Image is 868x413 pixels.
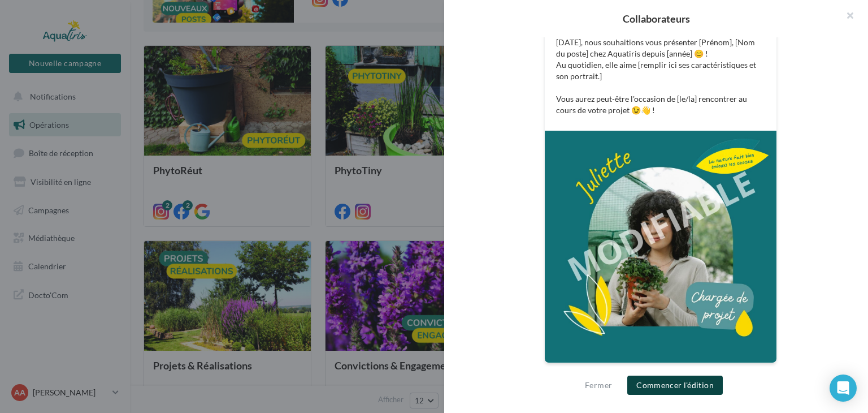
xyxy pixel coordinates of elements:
[830,375,857,402] div: Open Intercom Messenger
[580,378,617,392] button: Fermer
[556,37,765,116] p: [DATE], nous souhaitions vous présenter [Prénom], [Nom du poste] chez Aquatiris depuis [année] 😊 ...
[627,376,723,395] button: Commencer l'édition
[544,363,777,378] div: La prévisualisation est non-contractuelle
[462,14,850,24] div: Collaborateurs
